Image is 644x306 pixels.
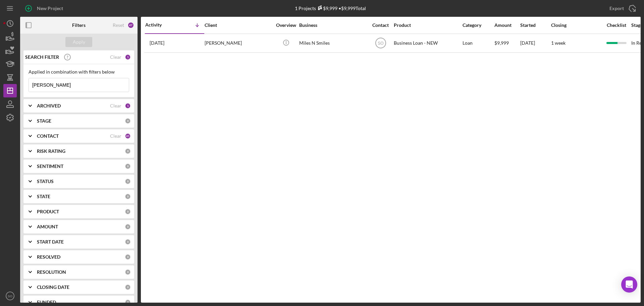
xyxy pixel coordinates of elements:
[37,239,64,245] b: START DATE
[37,148,65,154] b: RISK RATING
[295,5,366,11] div: 1 Projects • $9,999 Total
[37,254,60,260] b: RESOLVED
[603,2,641,15] button: Export
[205,34,272,52] div: [PERSON_NAME]
[113,23,124,28] div: Reset
[551,40,566,46] time: 1 week
[602,23,631,28] div: Checklist
[25,54,59,60] b: SEARCH FILTER
[20,2,70,15] button: New Project
[37,209,59,214] b: PRODUCT
[3,289,17,303] button: SO
[65,37,92,47] button: Apply
[125,163,131,169] div: 0
[378,41,383,46] text: SO
[520,34,550,52] div: [DATE]
[37,269,66,275] b: RESOLUTION
[125,54,131,60] div: 1
[29,69,129,75] div: Applied in combination with filters below
[125,224,131,230] div: 0
[110,54,121,60] div: Clear
[609,2,624,15] div: Export
[37,118,51,124] b: STAGE
[72,23,86,28] b: Filters
[125,254,131,260] div: 0
[394,34,461,52] div: Business Loan - NEW
[110,103,121,108] div: Clear
[125,209,131,215] div: 0
[8,294,12,298] text: SO
[621,276,637,293] div: Open Intercom Messenger
[463,23,494,28] div: Category
[299,23,366,28] div: Business
[125,118,131,124] div: 0
[125,178,131,184] div: 0
[37,285,69,290] b: CLOSING DATE
[368,23,393,28] div: Contact
[520,23,550,28] div: Started
[110,133,121,139] div: Clear
[205,23,272,28] div: Client
[394,23,461,28] div: Product
[37,194,50,199] b: STATE
[125,133,131,139] div: 45
[125,239,131,245] div: 0
[37,133,59,139] b: CONTACT
[494,40,509,46] span: $9,999
[125,269,131,275] div: 0
[37,2,63,15] div: New Project
[127,22,134,29] div: 47
[273,23,299,28] div: Overview
[125,148,131,154] div: 0
[494,23,520,28] div: Amount
[37,103,61,108] b: ARCHIVED
[125,193,131,200] div: 0
[37,164,63,169] b: SENTIMENT
[150,40,164,46] time: 2025-08-27 17:37
[316,5,337,11] div: $9,999
[551,23,601,28] div: Closing
[299,34,366,52] div: Miles N Smiles
[73,37,85,47] div: Apply
[37,224,58,229] b: AMOUNT
[125,284,131,290] div: 0
[37,300,56,305] b: FUNDED
[463,34,494,52] div: Loan
[37,179,54,184] b: STATUS
[145,22,175,28] div: Activity
[125,103,131,109] div: 1
[125,299,131,305] div: 0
